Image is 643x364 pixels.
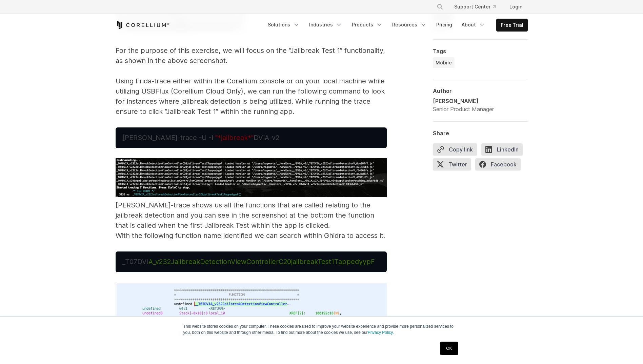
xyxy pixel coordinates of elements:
span: Facebook [475,158,521,170]
div: Author [433,87,528,94]
div: Navigation Menu [264,19,528,32]
a: OK [440,342,458,355]
a: Support Center [449,1,501,13]
span: A_v232JailbreakDetectionViewControllerC20jailbreakTest1TappedyypF [148,258,375,266]
span: [PERSON_NAME]-trace -U - [122,134,215,142]
a: Facebook [475,158,525,173]
a: Industries [305,19,346,31]
span: DVIA-v2 [254,134,279,142]
p: This website stores cookies on your computer. These cookies are used to improve your website expe... [183,323,460,336]
a: LinkedIn [481,143,527,158]
a: Resources [388,19,431,31]
img: Screenshot of iOS jailbreak test [116,158,387,197]
div: Tags [433,48,528,55]
div: Senior Product Manager [433,105,494,113]
span: Mobile [436,59,452,66]
span: "*jailbreak*" [215,134,254,142]
a: Privacy Policy. [368,330,394,335]
a: Solutions [264,19,304,31]
a: Products [348,19,387,31]
strong: i [212,134,213,142]
a: Twitter [433,158,475,173]
div: Navigation Menu [428,1,528,13]
div: Share [433,130,528,137]
a: Login [504,1,528,13]
button: Copy link [433,143,477,156]
span: Twitter [433,158,471,170]
a: Free Trial [497,19,527,31]
a: Mobile [433,57,455,68]
a: About [458,19,489,31]
span: LinkedIn [481,143,523,156]
a: Corellium Home [116,21,169,29]
div: [PERSON_NAME] [433,97,494,105]
p: [PERSON_NAME]-trace shows us all the functions that are called relating to the jailbreak detectio... [116,158,387,241]
span: _T07DVI [122,258,148,266]
button: Search [434,1,446,13]
a: Pricing [432,19,456,31]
